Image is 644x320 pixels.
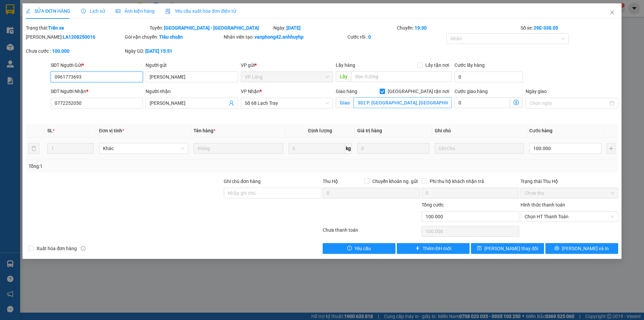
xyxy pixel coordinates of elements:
[116,9,120,13] span: picture
[545,243,618,254] button: printer[PERSON_NAME] và In
[432,124,527,137] th: Ghi chú
[525,212,614,222] span: Chọn HT Thanh Toán
[514,100,519,105] span: dollar-circle
[26,33,123,41] div: [PERSON_NAME]:
[397,243,470,254] button: plusThêm ĐH mới
[29,163,249,170] div: Tổng: 1
[554,246,559,251] span: printer
[435,143,524,154] input: Ghi Chú
[423,61,452,69] span: Lấy tận nơi
[116,8,155,14] span: Ảnh kiện hàng
[368,34,371,40] b: 0
[534,25,558,31] b: 29E-338.05
[354,97,452,108] input: Giao tận nơi
[245,98,329,108] span: Số 68 Lạch Tray
[347,33,445,41] div: Cước rồi :
[355,245,371,252] span: Yêu cầu
[415,25,427,31] b: 19:30
[103,143,184,153] span: Khác
[415,246,420,251] span: plus
[529,128,552,133] span: Cước hàng
[255,34,304,40] b: vanphong42.anhhuyhp
[336,71,351,82] span: Lấy
[81,9,86,13] span: clock-circle
[149,24,273,32] div: Tuyến:
[609,10,615,15] span: close
[525,188,614,198] span: Chưa thu
[357,128,382,133] span: Giá trị hàng
[34,245,79,252] span: Xuất hóa đơn hàng
[165,9,171,14] img: icon
[357,143,429,154] input: 0
[454,62,485,68] label: Cước lấy hàng
[454,97,510,108] input: Cước giao hàng
[146,61,238,69] div: Người gửi
[229,100,234,106] span: user-add
[370,178,420,185] span: Chuyển khoản ng. gửi
[562,245,609,252] span: [PERSON_NAME] và In
[530,99,608,107] input: Ngày giao
[273,24,396,32] div: Ngày:
[194,143,283,154] input: VD: Bàn, Ghế
[351,71,452,82] input: Dọc đường
[125,47,222,55] div: Ngày GD:
[52,48,69,54] b: 100.000
[194,128,215,133] span: Tên hàng
[396,24,520,32] div: Chuyến:
[99,128,124,133] span: Đơn vị tính
[63,34,95,40] b: LA1208250016
[48,25,64,31] b: Trên xe
[26,47,123,55] div: Chưa cước :
[323,243,395,254] button: exclamation-circleYêu cầu
[526,89,547,94] label: Ngày giao
[308,128,332,133] span: Định lượng
[336,62,355,68] span: Lấy hàng
[286,25,301,31] b: [DATE]
[164,25,259,31] b: [GEOGRAPHIC_DATA] - [GEOGRAPHIC_DATA]
[427,178,487,185] span: Phí thu hộ khách nhận trả
[241,61,333,69] div: VP gửi
[520,24,619,32] div: Số xe:
[159,34,183,40] b: Tiêu chuẩn
[423,245,451,252] span: Thêm ĐH mới
[385,88,452,95] span: [GEOGRAPHIC_DATA] tận nơi
[484,245,538,252] span: [PERSON_NAME] thay đổi
[521,178,618,185] div: Trạng thái Thu Hộ
[454,72,523,82] input: Cước lấy hàng
[26,9,31,13] span: edit
[51,88,143,95] div: SĐT Người Nhận
[345,143,352,154] span: kg
[224,33,346,41] div: Nhân viên tạo:
[145,48,172,54] b: [DATE] 15:51
[26,8,70,14] span: SỬA ĐƠN HÀNG
[347,246,352,251] span: exclamation-circle
[336,89,357,94] span: Giao hàng
[146,88,238,95] div: Người nhận
[125,33,222,41] div: Gói vận chuyển:
[454,89,488,94] label: Cước giao hàng
[245,72,329,82] span: VP Láng
[47,128,53,133] span: SL
[81,8,105,14] span: Lịch sử
[603,3,622,22] button: Close
[422,202,444,208] span: Tổng cước
[607,143,615,154] button: plus
[241,89,260,94] span: VP Nhận
[81,246,86,251] span: info-circle
[336,97,354,108] span: Giao
[477,246,482,251] span: save
[323,179,338,184] span: Thu Hộ
[51,61,143,69] div: SĐT Người Gửi
[322,226,421,238] div: Chưa thanh toán
[224,179,261,184] label: Ghi chú đơn hàng
[224,188,321,198] input: Ghi chú đơn hàng
[29,143,39,154] button: delete
[165,8,236,14] span: Yêu cầu xuất hóa đơn điện tử
[25,24,149,32] div: Trạng thái:
[471,243,544,254] button: save[PERSON_NAME] thay đổi
[521,202,565,208] label: Hình thức thanh toán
